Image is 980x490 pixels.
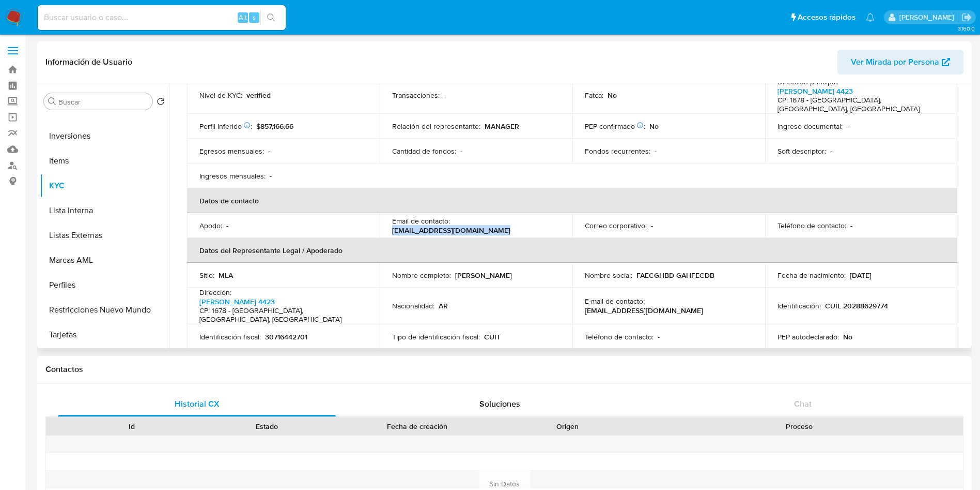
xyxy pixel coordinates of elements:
button: Items [40,149,169,173]
h1: Información de Usuario [45,57,132,67]
button: KYC [40,173,169,198]
p: PEP autodeclarado : [777,332,839,341]
p: Identificación : [777,301,821,310]
p: Relación del representante : [392,122,480,131]
button: Listas Externas [40,223,169,248]
p: - [655,146,657,156]
span: Ver Mirada por Persona [851,50,939,75]
p: Correo corporativo : [585,221,647,230]
p: Dirección : [199,288,231,297]
p: [EMAIL_ADDRESS][DOMAIN_NAME] [585,306,703,315]
p: Apodo : [199,221,222,230]
p: CUIT [484,332,501,341]
p: Teléfono de contacto : [585,332,654,341]
p: - [270,171,272,181]
p: Fondos recurrentes : [585,146,650,156]
p: - [226,221,228,230]
p: No [843,332,852,341]
p: [DATE] [850,271,872,280]
button: Inversiones [40,124,169,149]
p: MLA [219,271,233,280]
a: [PERSON_NAME] 4423 [199,296,275,307]
p: - [830,146,832,156]
p: Identificación fiscal : [199,332,261,341]
span: Soluciones [479,398,520,410]
p: Nombre social : [585,271,632,280]
div: Id [71,421,192,432]
p: Transacciones : [392,91,440,100]
input: Buscar usuario o caso... [38,11,286,24]
a: Salir [961,12,972,23]
p: Egresos mensuales : [199,146,264,156]
button: Perfiles [40,273,169,298]
p: Perfil Inferido : [199,122,252,131]
p: - [651,221,653,230]
button: search-icon [260,10,282,25]
span: Alt [239,12,247,22]
p: - [444,91,446,100]
button: Restricciones Nuevo Mundo [40,298,169,322]
p: 30716442701 [265,332,307,341]
span: Chat [794,398,812,410]
p: PEP confirmado : [585,122,645,131]
button: Buscar [48,97,56,106]
button: Volver al orden por defecto [157,97,165,109]
p: verified [246,91,271,100]
p: - [460,146,462,156]
div: Origen [507,421,628,432]
th: Datos del Representante Legal / Apoderado [187,238,957,263]
span: s [253,12,256,22]
h4: CP: 1678 - [GEOGRAPHIC_DATA], [GEOGRAPHIC_DATA], [GEOGRAPHIC_DATA] [199,306,363,324]
p: CUIL 20288629774 [825,301,888,310]
p: - [658,332,660,341]
p: - [847,122,849,131]
p: - [268,146,270,156]
p: MANAGER [485,122,519,131]
p: Nombre completo : [392,271,451,280]
span: Accesos rápidos [798,12,855,23]
p: No [608,91,617,100]
p: Nacionalidad : [392,301,434,310]
div: Estado [207,421,328,432]
input: Buscar [58,97,148,107]
p: [EMAIL_ADDRESS][DOMAIN_NAME] [392,226,510,235]
p: eliana.eguerrero@mercadolibre.com [899,12,958,22]
h1: Contactos [45,364,963,375]
p: Email de contacto : [392,216,450,226]
div: Proceso [643,421,956,432]
p: AR [439,301,448,310]
p: FAECGHBD GAHFECDB [636,271,714,280]
p: Ingreso documental : [777,122,843,131]
p: Fatca : [585,91,603,100]
p: Soft descriptor : [777,146,826,156]
p: [PERSON_NAME] [455,271,512,280]
p: Sitio : [199,271,214,280]
p: Cantidad de fondos : [392,146,456,156]
p: - [850,221,852,230]
p: Nivel de KYC : [199,91,242,100]
p: Teléfono de contacto : [777,221,846,230]
button: Lista Interna [40,198,169,223]
p: E-mail de contacto : [585,296,645,306]
button: Ver Mirada por Persona [837,50,963,75]
p: Fecha de nacimiento : [777,271,846,280]
p: No [649,122,659,131]
th: Datos de contacto [187,188,957,213]
p: Ingresos mensuales : [199,171,266,181]
span: $857,166.66 [256,121,293,131]
button: Tarjetas [40,322,169,347]
h4: CP: 1678 - [GEOGRAPHIC_DATA], [GEOGRAPHIC_DATA], [GEOGRAPHIC_DATA] [777,96,941,114]
div: Fecha de creación [342,421,493,432]
a: [PERSON_NAME] 4423 [777,86,853,96]
p: Tipo de identificación fiscal : [392,332,480,341]
span: Historial CX [175,398,220,410]
button: Marcas AML [40,248,169,273]
a: Notificaciones [866,13,875,22]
